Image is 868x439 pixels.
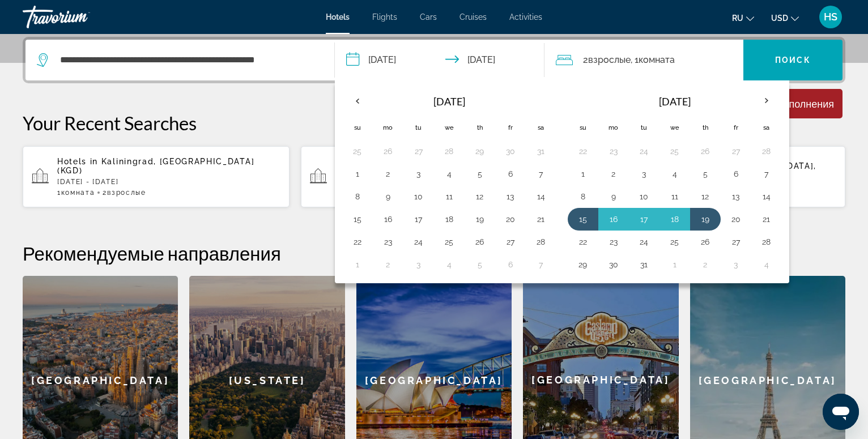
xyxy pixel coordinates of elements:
[758,257,776,272] button: Day 4
[440,189,458,204] button: Day 11
[758,166,776,182] button: Day 7
[23,242,845,265] h2: Рекомендуемые направления
[605,234,623,250] button: Day 23
[666,257,684,272] button: Day 1
[379,211,397,227] button: Day 16
[501,257,520,272] button: Day 6
[666,143,684,159] button: Day 25
[379,189,397,204] button: Day 9
[727,234,745,250] button: Day 27
[532,234,550,250] button: Day 28
[758,234,776,250] button: Day 28
[379,166,397,182] button: Day 2
[743,40,843,80] button: Поиск
[410,189,428,204] button: Day 10
[727,257,745,272] button: Day 3
[23,146,290,208] button: Hotels in Kaliningrad, [GEOGRAPHIC_DATA] (KGD)[DATE] - [DATE]1Комната2Взрослые
[471,211,489,227] button: Day 19
[532,166,550,182] button: Day 7
[348,234,367,250] button: Day 22
[574,234,592,250] button: Day 22
[57,157,254,175] span: Kaliningrad, [GEOGRAPHIC_DATA] (KGD)
[588,54,631,65] span: Взрослые
[57,157,98,166] span: Hotels in
[342,88,373,114] button: Previous month
[732,10,754,26] button: Change language
[348,189,367,204] button: Day 8
[635,166,653,182] button: Day 3
[57,189,95,197] span: 1
[532,143,550,159] button: Day 31
[771,10,799,26] button: Change currency
[574,166,592,182] button: Day 1
[471,189,489,204] button: Day 12
[771,14,788,23] span: USD
[574,211,592,227] button: Day 15
[605,211,623,227] button: Day 16
[440,166,458,182] button: Day 4
[23,2,136,32] a: Travorium
[440,234,458,250] button: Day 25
[25,40,843,80] div: Search widget
[501,211,520,227] button: Day 20
[471,234,489,250] button: Day 26
[379,257,397,272] button: Day 2
[727,166,745,182] button: Day 6
[471,257,489,272] button: Day 5
[696,234,714,250] button: Day 26
[532,211,550,227] button: Day 21
[348,257,367,272] button: Day 1
[410,234,428,250] button: Day 24
[635,211,653,227] button: Day 17
[326,12,350,22] a: Hotels
[732,14,743,23] span: ru
[727,211,745,227] button: Day 20
[574,189,592,204] button: Day 8
[379,143,397,159] button: Day 26
[372,12,397,22] a: Flights
[501,143,520,159] button: Day 30
[107,189,146,197] span: Взрослые
[816,5,845,29] button: User Menu
[420,12,437,22] a: Cars
[751,88,782,114] button: Next month
[459,12,487,22] a: Cruises
[348,166,367,182] button: Day 1
[758,143,776,159] button: Day 28
[635,234,653,250] button: Day 24
[635,257,653,272] button: Day 31
[57,178,280,186] p: [DATE] - [DATE]
[23,112,845,134] p: Your Recent Searches
[696,211,714,227] button: Day 19
[666,166,684,182] button: Day 4
[574,143,592,159] button: Day 22
[605,257,623,272] button: Day 30
[501,166,520,182] button: Day 6
[758,211,776,227] button: Day 21
[509,12,542,22] a: Activities
[410,143,428,159] button: Day 27
[639,54,675,65] span: Комната
[635,143,653,159] button: Day 24
[301,146,568,208] button: Hotels in [GEOGRAPHIC_DATA], [GEOGRAPHIC_DATA] - [GEOGRAPHIC_DATA], [GEOGRAPHIC_DATA] (DBV)[DATE]...
[373,88,526,115] th: [DATE]
[605,189,623,204] button: Day 9
[574,257,592,272] button: Day 29
[410,211,428,227] button: Day 17
[666,211,684,227] button: Day 18
[440,211,458,227] button: Day 18
[501,189,520,204] button: Day 13
[775,56,811,65] span: Поиск
[440,143,458,159] button: Day 28
[471,143,489,159] button: Day 29
[605,166,623,182] button: Day 2
[631,52,675,68] span: , 1
[696,166,714,182] button: Day 5
[583,52,631,68] span: 2
[696,257,714,272] button: Day 2
[532,257,550,272] button: Day 7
